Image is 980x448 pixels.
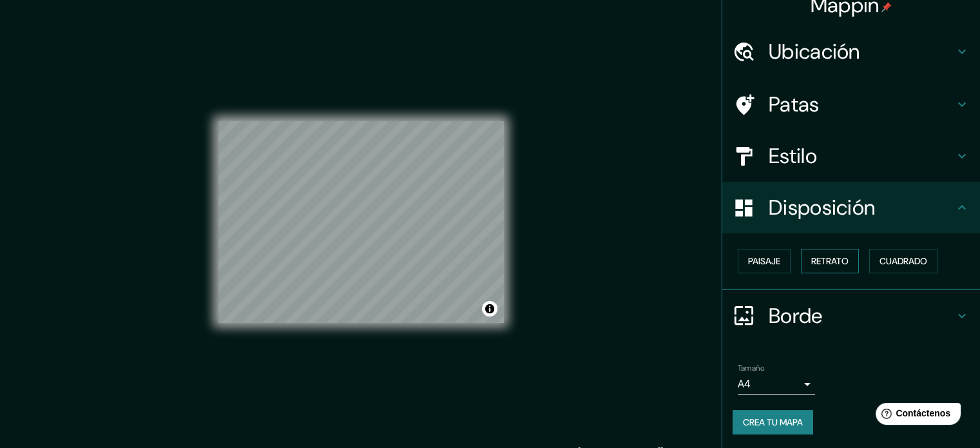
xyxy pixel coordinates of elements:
font: Patas [769,91,820,118]
iframe: Lanzador de widgets de ayuda [865,398,966,434]
div: Borde [722,290,980,342]
button: Crea tu mapa [733,410,813,434]
button: Retrato [801,249,859,273]
canvas: Mapa [218,121,504,323]
button: Paisaje [738,249,791,273]
font: Ubicación [769,38,860,65]
div: Estilo [722,130,980,182]
font: Estilo [769,142,817,170]
font: A4 [738,377,751,391]
font: Borde [769,302,823,329]
button: Cuadrado [869,249,937,273]
div: Disposición [722,182,980,233]
div: Patas [722,79,980,130]
font: Crea tu mapa [743,416,803,428]
div: A4 [738,374,815,394]
button: Activar o desactivar atribución [482,301,497,317]
font: Disposición [769,194,875,221]
img: pin-icon.png [881,2,892,12]
div: Ubicación [722,26,980,77]
font: Retrato [811,255,849,267]
font: Paisaje [748,255,780,267]
font: Tamaño [738,363,764,373]
font: Cuadrado [879,255,927,267]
